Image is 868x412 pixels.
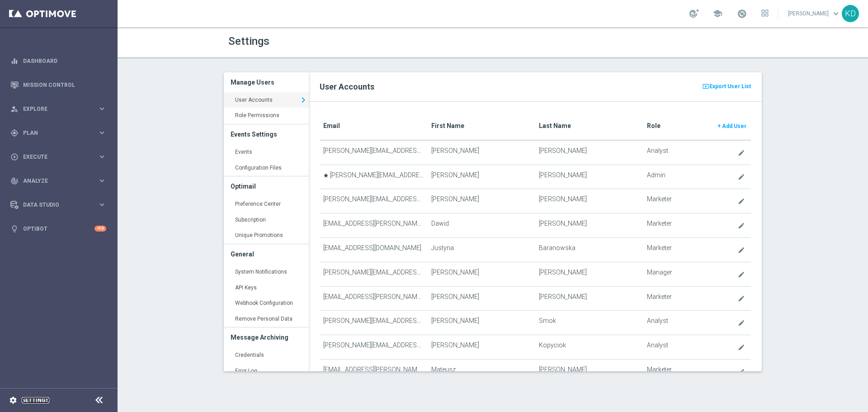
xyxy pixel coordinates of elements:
[647,293,672,301] span: Marketer
[10,201,98,209] div: Data Studio
[738,295,745,302] i: create
[738,271,745,278] i: create
[647,171,665,179] span: Admin
[647,122,660,129] translate: Role
[23,73,106,97] a: Mission Control
[738,149,745,156] i: create
[231,124,302,144] h3: Events Settings
[224,264,309,280] a: System Notifications
[10,49,106,73] div: Dashboard
[535,286,643,311] td: [PERSON_NAME]
[23,130,98,136] span: Plan
[224,363,309,379] a: Error Log
[224,92,309,109] a: User Accounts
[535,335,643,360] td: Kopyciok
[647,244,672,252] span: Marketer
[787,7,842,20] a: [PERSON_NAME]keyboard_arrow_down
[738,198,745,205] i: create
[224,196,309,213] a: Preference Center
[535,213,643,238] td: [PERSON_NAME]
[10,57,19,65] i: equalizer
[428,140,535,165] td: [PERSON_NAME]
[320,262,427,286] td: [PERSON_NAME][EMAIL_ADDRESS][PERSON_NAME][DOMAIN_NAME]
[428,189,535,213] td: [PERSON_NAME]
[647,341,668,349] span: Analyst
[10,81,107,89] button: Mission Control
[320,189,427,213] td: [PERSON_NAME][EMAIL_ADDRESS][PERSON_NAME][DOMAIN_NAME]
[10,57,107,65] div: equalizer Dashboard
[431,122,464,129] translate: First Name
[539,122,571,129] translate: Last Name
[10,225,19,233] i: lightbulb
[10,153,98,161] div: Execute
[535,359,643,384] td: [PERSON_NAME]
[709,81,751,92] span: Export User List
[320,359,427,384] td: [EMAIL_ADDRESS][PERSON_NAME][DOMAIN_NAME]
[535,165,643,189] td: [PERSON_NAME]
[428,359,535,384] td: Mateusz
[320,286,427,311] td: [EMAIL_ADDRESS][PERSON_NAME][DOMAIN_NAME]
[9,396,17,404] i: settings
[535,189,643,213] td: [PERSON_NAME]
[10,129,98,137] div: Plan
[535,311,643,335] td: Smok
[320,237,427,262] td: [EMAIL_ADDRESS][DOMAIN_NAME]
[10,153,19,161] i: play_circle_outline
[224,295,309,312] a: Webhook Configuration
[224,311,309,327] a: Remove Personal Data
[535,262,643,286] td: [PERSON_NAME]
[224,212,309,228] a: Subscription
[323,122,340,129] translate: Email
[738,344,745,351] i: create
[23,202,98,208] span: Data Studio
[23,217,94,241] a: Optibot
[23,178,98,184] span: Analyze
[738,368,745,375] i: create
[23,106,98,112] span: Explore
[647,147,668,155] span: Analyst
[10,177,19,185] i: track_changes
[224,227,309,244] a: Unique Promotions
[702,82,709,91] i: present_to_all
[428,262,535,286] td: [PERSON_NAME]
[842,5,859,22] div: KD
[320,213,427,238] td: [EMAIL_ADDRESS][PERSON_NAME][DOMAIN_NAME]
[10,105,98,113] div: Explore
[535,140,643,165] td: [PERSON_NAME]
[10,105,19,113] i: person_search
[231,176,302,196] h3: Optimail
[10,177,107,185] button: track_changes Analyze keyboard_arrow_right
[94,226,106,232] div: +10
[10,153,107,161] button: play_circle_outline Execute keyboard_arrow_right
[98,200,106,209] i: keyboard_arrow_right
[738,222,745,229] i: create
[231,72,302,92] h3: Manage Users
[320,81,751,92] h2: User Accounts
[320,335,427,360] td: [PERSON_NAME][EMAIL_ADDRESS][DOMAIN_NAME]
[224,160,309,176] a: Configuration Files
[98,152,106,161] i: keyboard_arrow_right
[323,173,329,178] i: star
[10,105,107,113] button: person_search Explore keyboard_arrow_right
[10,201,107,208] button: Data Studio keyboard_arrow_right
[98,128,106,137] i: keyboard_arrow_right
[10,129,107,137] button: gps_fixed Plan keyboard_arrow_right
[428,213,535,238] td: Dawid
[428,335,535,360] td: [PERSON_NAME]
[428,286,535,311] td: [PERSON_NAME]
[10,225,107,232] button: lightbulb Optibot +10
[647,269,672,276] span: Manager
[228,35,486,48] h1: Settings
[535,237,643,262] td: Baranowska
[738,173,745,180] i: create
[98,176,106,185] i: keyboard_arrow_right
[231,327,302,347] h3: Message Archiving
[22,398,49,403] a: Settings
[428,311,535,335] td: [PERSON_NAME]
